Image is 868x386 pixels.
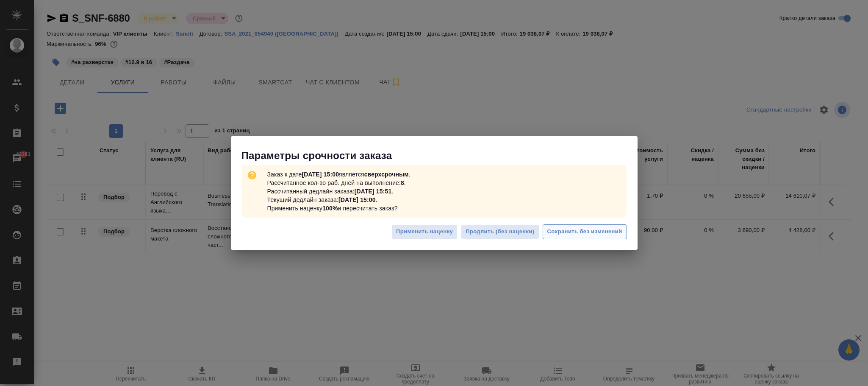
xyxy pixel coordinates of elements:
span: Сохранить без изменений [547,227,622,237]
button: Применить наценку [391,224,458,239]
b: сверхсрочным [364,171,409,178]
b: 8 [401,179,404,186]
button: Продлить (без наценки) [461,224,539,239]
b: 100% [322,205,338,212]
b: [DATE] 15:00 [302,171,339,178]
b: [DATE] 15:51 [355,188,392,195]
p: Заказ к дате является . Рассчитанное кол-во раб. дней на выполнение: . Рассчитанный дедлайн заказ... [264,167,414,216]
span: Продлить (без наценки) [466,227,534,237]
p: Параметры срочности заказа [241,149,638,162]
b: [DATE] 15:00 [338,196,376,203]
button: Сохранить без изменений [543,224,627,239]
span: Применить наценку [396,227,453,237]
